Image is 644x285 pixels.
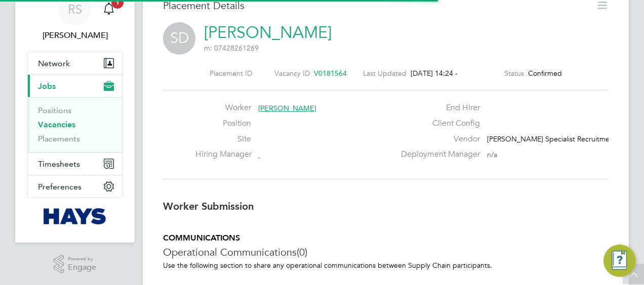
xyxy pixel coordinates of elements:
[27,29,123,41] span: Richard Spear
[163,246,609,259] h3: Operational Communications
[504,69,524,78] label: Status
[38,120,75,129] a: Vacancies
[274,69,310,78] label: Vacancy ID
[297,246,307,259] span: (0)
[195,118,251,129] label: Position
[28,175,122,198] button: Preferences
[38,134,80,144] a: Placements
[195,103,251,113] label: Worker
[28,75,122,97] button: Jobs
[68,3,82,16] span: RS
[528,69,562,78] span: Confirmed
[395,149,480,160] label: Deployment Manager
[68,255,96,263] span: Powered by
[210,69,252,78] label: Placement ID
[603,245,636,277] button: Engage Resource Center
[163,233,609,244] h5: COMMUNICATIONS
[163,200,254,212] b: Worker Submission
[163,22,195,55] span: SD
[28,52,122,74] button: Network
[38,59,70,68] span: Network
[38,182,82,192] span: Preferences
[28,153,122,175] button: Timesheets
[395,118,480,129] label: Client Config
[38,159,80,169] span: Timesheets
[27,208,123,224] a: Go to home page
[395,103,480,113] label: End Hirer
[395,134,480,145] label: Vendor
[204,43,259,53] span: m: 07428261269
[258,104,316,113] span: [PERSON_NAME]
[163,261,609,270] p: Use the following section to share any operational communications between Supply Chain participants.
[204,23,332,42] a: [PERSON_NAME]
[38,81,56,91] span: Jobs
[28,97,122,152] div: Jobs
[38,106,71,115] a: Positions
[363,69,407,78] label: Last Updated
[44,208,107,224] img: hays-logo-retina.png
[487,134,642,144] span: [PERSON_NAME] Specialist Recruitment Limited
[68,263,96,272] span: Engage
[195,149,251,160] label: Hiring Manager
[314,69,347,78] span: V0181564
[195,134,251,145] label: Site
[54,255,97,274] a: Powered byEngage
[487,150,497,159] span: n/a
[411,69,458,78] span: [DATE] 14:24 -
